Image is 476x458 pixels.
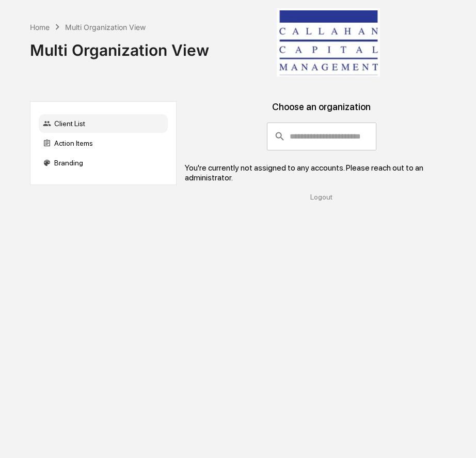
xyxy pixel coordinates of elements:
[39,134,168,152] div: Action Items
[30,23,50,32] div: Home
[185,193,458,201] div: Logout
[39,114,168,133] div: Client List
[185,101,458,123] div: Choose an organization
[65,23,146,32] div: Multi Organization View
[39,154,168,172] div: Branding
[277,8,380,77] img: Callahan Capital
[30,33,209,59] div: Multi Organization View
[267,123,376,150] div: consultant-dashboard__filter-organizations-search-bar
[185,163,458,182] div: You're currently not assigned to any accounts. Please reach out to an administrator.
